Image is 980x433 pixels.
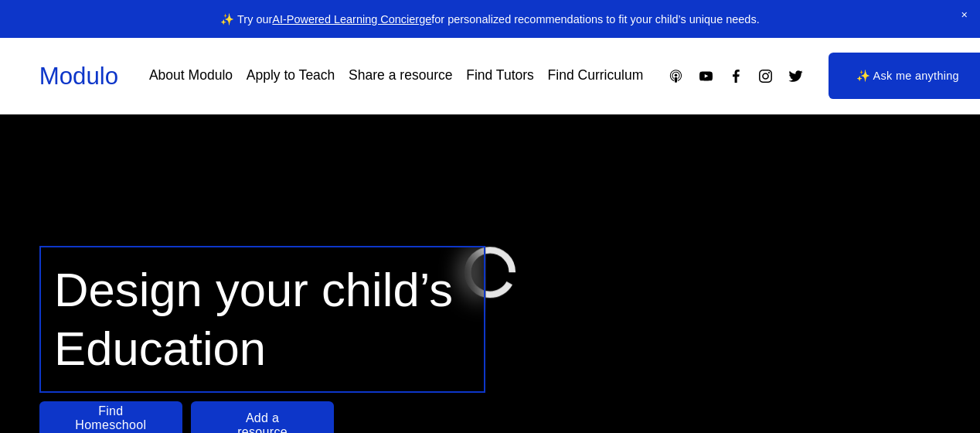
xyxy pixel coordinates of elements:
[149,63,233,90] a: About Modulo
[272,13,431,26] a: AI-Powered Learning Concierge
[728,68,744,84] a: Facebook
[247,63,335,90] a: Apply to Teach
[757,68,774,84] a: Instagram
[668,68,684,84] a: Apple Podcasts
[39,63,118,90] a: Modulo
[466,63,534,90] a: Find Tutors
[349,63,452,90] a: Share a resource
[548,63,644,90] a: Find Curriculum
[698,68,714,84] a: YouTube
[54,263,466,375] span: Design your child’s Education
[788,68,804,84] a: Twitter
